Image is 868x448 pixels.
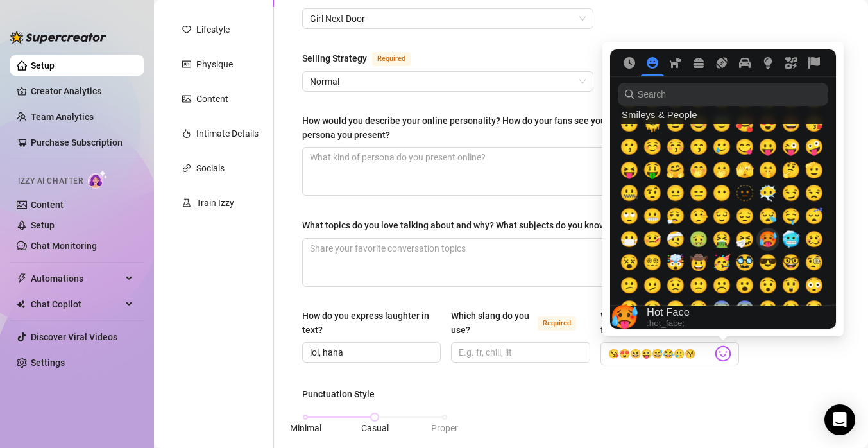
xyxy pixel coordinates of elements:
[302,387,384,401] label: Punctuation Style
[451,309,590,337] label: Which slang do you use?
[196,57,233,71] div: Physique
[302,218,656,232] div: What topics do you love talking about and why? What subjects do you know a lot about?
[10,31,106,44] img: logo-BBDzfeDw.svg
[17,300,25,309] img: Chat Copilot
[17,273,27,284] span: thunderbolt
[182,94,191,103] span: picture
[302,218,713,233] label: What topics do you love talking about and why? What subjects do you know a lot about?
[302,309,432,337] div: How do you express laughter in text?
[31,358,65,368] a: Settings
[303,148,738,195] textarea: How would you describe your online personality? How do your fans see you or the type of persona y...
[196,196,234,210] div: Train Izzy
[361,423,389,433] span: Casual
[182,129,191,138] span: fire
[18,175,83,187] span: Izzy AI Chatter
[196,22,230,37] div: Lifestyle
[600,309,739,337] label: What are your favorite emojis?
[302,51,367,65] div: Selling Strategy
[302,114,739,142] label: How would you describe your online personality? How do your fans see you or the type of persona y...
[824,404,855,435] div: Open Intercom Messenger
[715,345,731,362] img: svg%3e
[31,268,122,289] span: Automations
[608,345,712,362] input: What are your favorite emojis?
[31,241,97,251] a: Chat Monitoring
[182,60,191,69] span: idcard
[196,126,259,141] div: Intimate Details
[310,72,586,91] span: Normal
[88,170,108,189] img: AI Chatter
[302,387,375,401] div: Punctuation Style
[290,423,321,433] span: Minimal
[310,9,586,28] span: Girl Next Door
[31,81,133,101] a: Creator Analytics
[31,220,55,230] a: Setup
[372,52,411,66] span: Required
[303,239,738,286] textarea: What topics do you love talking about and why? What subjects do you know a lot about?
[600,309,681,337] div: What are your favorite emojis?
[302,51,425,66] label: Selling Strategy
[31,132,133,153] a: Purchase Subscription
[302,309,441,337] label: How do you express laughter in text?
[182,25,191,34] span: heart
[31,294,122,314] span: Chat Copilot
[431,423,458,433] span: Proper
[31,60,55,71] a: Setup
[31,112,94,122] a: Team Analytics
[182,164,191,173] span: link
[451,309,532,337] div: Which slang do you use?
[196,92,228,106] div: Content
[31,332,117,342] a: Discover Viral Videos
[31,200,64,210] a: Content
[182,198,191,207] span: experiment
[302,114,681,142] div: How would you describe your online personality? How do your fans see you or the type of persona y...
[538,316,576,331] span: Required
[196,161,225,175] div: Socials
[459,345,579,359] input: Which slang do you use?
[310,345,430,359] input: How do you express laughter in text?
